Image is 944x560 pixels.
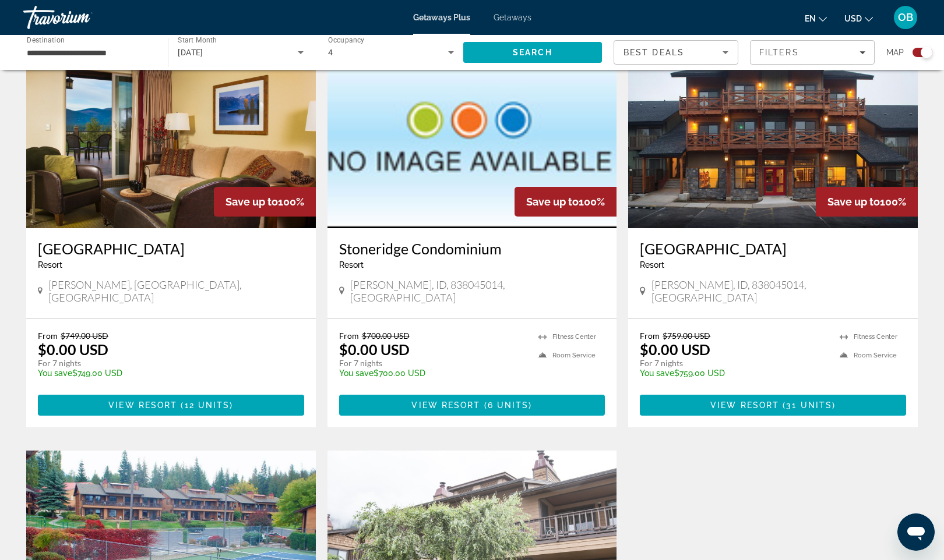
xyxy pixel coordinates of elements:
[897,513,935,551] iframe: Button to launch messaging window
[786,400,832,410] span: 31 units
[328,48,333,57] span: 4
[779,400,836,410] span: ( )
[624,45,728,59] mat-select: Sort by
[362,331,410,341] span: $700.00 USD
[178,48,203,57] span: [DATE]
[513,48,552,57] span: Search
[640,368,674,378] span: You save
[177,400,233,410] span: ( )
[339,331,359,341] span: From
[651,278,906,304] span: [PERSON_NAME], ID, 838045014, [GEOGRAPHIC_DATA]
[816,187,918,217] div: 100%
[328,36,365,44] span: Occupancy
[38,368,72,378] span: You save
[552,333,596,341] span: Fitness Center
[48,278,304,304] span: [PERSON_NAME], [GEOGRAPHIC_DATA], [GEOGRAPHIC_DATA]
[844,14,862,23] span: USD
[805,14,816,23] span: en
[27,46,153,60] input: Select destination
[38,331,58,341] span: From
[515,187,617,217] div: 100%
[23,2,140,33] a: Travorium
[481,400,533,410] span: ( )
[214,187,316,217] div: 100%
[886,44,904,61] span: Map
[38,341,108,358] p: $0.00 USD
[38,358,293,368] p: For 7 nights
[663,331,710,341] span: $759.00 USD
[890,5,921,30] button: User Menu
[640,240,906,257] a: [GEOGRAPHIC_DATA]
[844,10,873,27] button: Change currency
[526,196,579,208] span: Save up to
[640,358,828,368] p: For 7 nights
[339,395,605,416] button: View Resort(6 units)
[640,368,828,378] p: $759.00 USD
[38,395,304,416] button: View Resort(12 units)
[350,278,605,304] span: [PERSON_NAME], ID, 838045014, [GEOGRAPHIC_DATA]
[185,400,230,410] span: 12 units
[640,395,906,416] button: View Resort(31 units)
[628,42,918,228] img: Stoneridge Resort
[339,240,605,257] a: Stoneridge Condominium
[494,13,531,22] a: Getaways
[759,48,799,57] span: Filters
[339,358,527,368] p: For 7 nights
[750,40,875,65] button: Filters
[413,13,470,22] a: Getaways Plus
[61,331,108,341] span: $749.00 USD
[854,333,897,341] span: Fitness Center
[898,12,913,23] span: OB
[327,42,617,228] img: Stoneridge Condominium
[38,260,62,270] span: Resort
[552,352,596,359] span: Room Service
[640,341,710,358] p: $0.00 USD
[640,331,660,341] span: From
[463,42,602,63] button: Search
[226,196,278,208] span: Save up to
[339,341,410,358] p: $0.00 USD
[624,48,684,57] span: Best Deals
[805,10,827,27] button: Change language
[339,368,527,378] p: $700.00 USD
[710,400,779,410] span: View Resort
[38,368,293,378] p: $749.00 USD
[339,260,364,270] span: Resort
[26,42,316,228] img: Stoneridge Resort
[178,36,217,44] span: Start Month
[827,196,880,208] span: Save up to
[339,368,374,378] span: You save
[411,400,480,410] span: View Resort
[854,352,897,359] span: Room Service
[108,400,177,410] span: View Resort
[27,36,65,44] span: Destination
[488,400,529,410] span: 6 units
[38,240,304,257] a: [GEOGRAPHIC_DATA]
[640,260,664,270] span: Resort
